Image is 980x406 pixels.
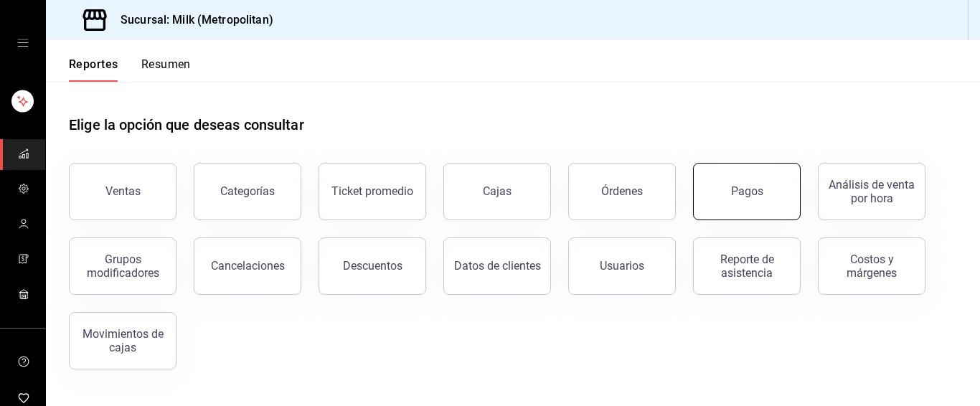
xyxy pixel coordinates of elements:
[69,163,176,220] button: Ventas
[693,237,801,295] button: Reporte de asistencia
[78,327,167,354] div: Movimientos de cajas
[343,259,402,273] div: Descuentos
[601,184,643,198] div: Órdenes
[69,114,304,136] h1: Elige la opción que deseas consultar
[600,259,644,273] div: Usuarios
[211,259,285,273] div: Cancelaciones
[78,252,167,280] div: Grupos modificadores
[443,237,551,295] button: Datos de clientes
[693,163,801,220] button: Pagos
[454,259,541,273] div: Datos de clientes
[568,237,676,295] button: Usuarios
[827,178,916,205] div: Análisis de venta por hora
[702,252,791,280] div: Reporte de asistencia
[818,237,925,295] button: Costos y márgenes
[483,184,512,198] div: Cajas
[109,11,273,29] h3: Sucursal: Milk (Metropolitan)
[331,184,413,198] div: Ticket promedio
[818,163,925,220] button: Análisis de venta por hora
[69,312,176,369] button: Movimientos de cajas
[827,252,916,280] div: Costos y márgenes
[220,184,275,198] div: Categorías
[731,184,763,198] div: Pagos
[105,184,141,198] div: Ventas
[69,57,191,82] div: navigation tabs
[17,37,29,49] button: open drawer
[194,237,301,295] button: Cancelaciones
[568,163,676,220] button: Órdenes
[69,237,176,295] button: Grupos modificadores
[194,163,301,220] button: Categorías
[443,163,551,220] button: Cajas
[319,163,426,220] button: Ticket promedio
[69,57,118,82] button: Reportes
[319,237,426,295] button: Descuentos
[141,57,191,82] button: Resumen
